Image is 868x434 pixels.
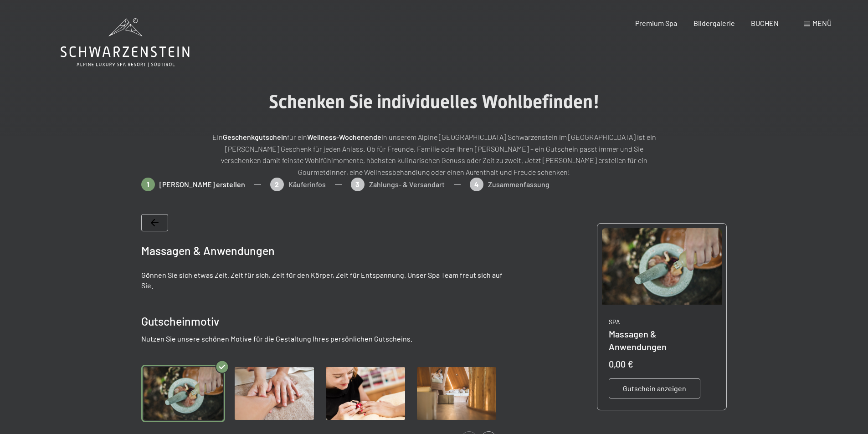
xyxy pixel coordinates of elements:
[635,19,677,27] a: Premium Spa
[307,133,381,141] strong: Wellness-Wochenende
[223,133,287,141] strong: Geschenkgutschein
[269,91,600,112] span: Schenken Sie individuelles Wohlbefinden!
[693,19,735,27] a: Bildergalerie
[812,19,832,27] span: Menü
[751,19,779,27] a: BUCHEN
[206,131,662,178] p: Ein für ein in unserem Alpine [GEOGRAPHIC_DATA] Schwarzenstein im [GEOGRAPHIC_DATA] ist ein [PERS...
